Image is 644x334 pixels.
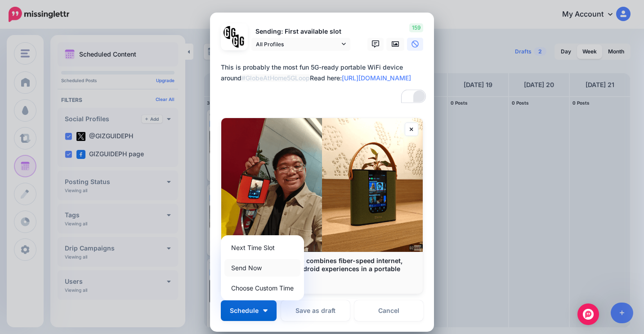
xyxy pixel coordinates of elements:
span: Schedule [230,308,259,314]
button: Schedule [221,300,277,321]
img: Globe At Home 5G Loop combines fiber-speed internet, booming audio, and Android experiences in a ... [221,118,423,252]
img: arrow-down-white.png [263,309,268,312]
span: 159 [409,23,423,32]
a: Cancel [354,300,423,321]
p: [DOMAIN_NAME] [230,281,414,289]
b: Globe At Home 5G Loop combines fiber-speed internet, booming audio, and Android experiences in a ... [230,257,402,281]
a: All Profiles [251,38,350,51]
div: Schedule [221,235,304,300]
button: Save as draft [281,300,350,321]
span: All Profiles [256,40,340,49]
a: Choose Custom Time [224,279,300,297]
img: JT5sWCfR-79925.png [232,35,245,48]
div: Open Intercom Messenger [577,303,599,325]
textarea: To enrich screen reader interactions, please activate Accessibility in Grammarly extension settings [221,62,428,105]
p: Sending: First available slot [251,26,350,37]
a: Next Time Slot [224,239,300,256]
img: 353459792_649996473822713_4483302954317148903_n-bsa138318.png [224,26,237,39]
div: This is probably the most fun 5G-ready portable WiFi device around Read here: [221,62,428,83]
a: Send Now [224,259,300,277]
